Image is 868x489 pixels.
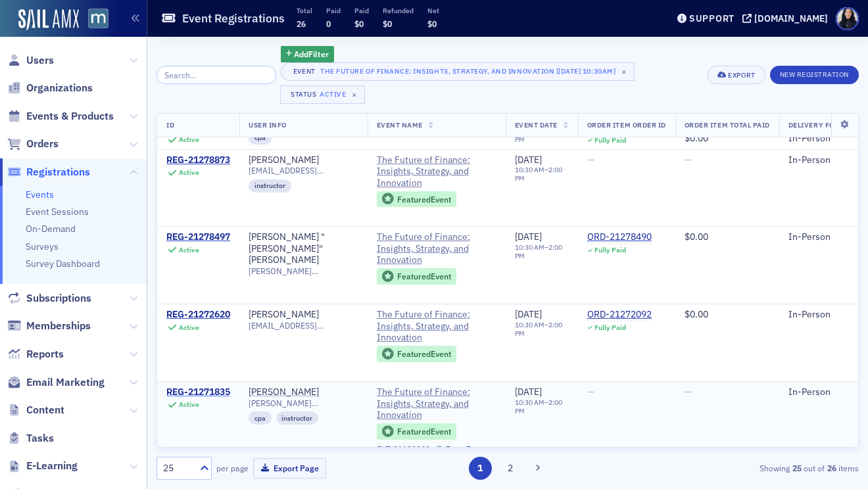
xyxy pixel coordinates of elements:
[7,459,78,473] a: E-Learning
[354,6,369,15] p: Paid
[377,309,496,344] span: The Future of Finance: Insights, Strategy, and Innovation
[515,320,544,329] time: 10:30 AM
[281,62,635,81] button: EventThe Future of Finance: Insights, Strategy, and Innovation [[DATE] 10:30am]×
[179,168,199,177] div: Active
[166,120,174,129] span: ID
[689,12,735,24] div: Support
[685,120,770,129] span: Order Item Total Paid
[182,11,285,26] h1: Event Registrations
[377,423,457,440] div: Featured Event
[349,89,360,101] span: ×
[249,321,358,331] span: [EMAIL_ADDRESS][DOMAIN_NAME]
[253,458,326,478] button: Export Page
[836,7,859,30] span: Profile
[685,154,692,166] span: —
[249,411,272,425] div: cpa
[179,246,199,254] div: Active
[7,53,54,68] a: Users
[685,231,708,243] span: $0.00
[26,81,93,95] span: Organizations
[587,386,594,398] span: —
[587,154,594,166] span: —
[7,403,64,417] a: Content
[249,266,358,276] span: [PERSON_NAME][EMAIL_ADDRESS][PERSON_NAME][DOMAIN_NAME]
[249,309,319,321] a: [PERSON_NAME]
[26,347,64,361] span: Reports
[26,109,114,124] span: Events & Products
[280,85,366,104] button: StatusActive×
[515,386,542,398] span: [DATE]
[594,135,626,144] div: Fully Paid
[587,231,652,243] div: ORD-21278490
[634,462,859,474] div: Showing out of items
[469,457,492,480] button: 1
[294,48,329,60] span: Add Filter
[498,457,521,480] button: 2
[354,18,364,29] span: $0
[435,444,485,454] a: EventPage
[26,137,59,151] span: Orders
[26,431,54,446] span: Tasks
[179,135,199,144] div: Active
[7,137,59,151] a: Orders
[397,196,451,203] div: Featured Event
[515,165,544,174] time: 10:30 AM
[320,90,346,99] div: Active
[377,191,457,208] div: Featured Event
[515,243,562,260] time: 2:00 PM
[281,46,335,62] button: AddFilter
[166,309,230,321] a: REG-21272620
[515,165,562,183] time: 2:00 PM
[26,189,54,200] a: Events
[249,386,319,398] a: [PERSON_NAME]
[685,386,692,398] span: —
[754,12,828,24] div: [DOMAIN_NAME]
[249,166,358,175] span: [EMAIL_ADDRESS][DOMAIN_NAME]
[377,268,457,285] div: Featured Event
[788,386,854,398] div: In-Person
[377,346,457,362] div: Featured Event
[326,18,331,29] span: 0
[26,223,76,235] a: On-Demand
[163,461,192,475] div: 25
[685,132,708,144] span: $0.00
[515,320,562,338] time: 2:00 PM
[7,109,114,124] a: Events & Products
[377,154,496,189] a: The Future of Finance: Insights, Strategy, and Innovation
[7,81,93,95] a: Organizations
[7,375,105,390] a: Email Marketing
[26,241,59,252] a: Surveys
[7,291,91,306] a: Subscriptions
[166,154,230,166] div: REG-21278873
[383,18,392,29] span: $0
[594,246,626,254] div: Fully Paid
[18,9,79,30] img: SailAMX
[383,6,414,15] p: Refunded
[166,386,230,398] a: REG-21271835
[26,375,105,390] span: Email Marketing
[587,309,652,321] div: ORD-21272092
[249,231,358,266] a: [PERSON_NAME] "[PERSON_NAME]" [PERSON_NAME]
[594,323,626,332] div: Fully Paid
[587,120,666,129] span: Order Item Order ID
[397,350,451,358] div: Featured Event
[742,14,832,23] button: [DOMAIN_NAME]
[249,154,319,166] a: [PERSON_NAME]
[249,120,287,129] span: User Info
[377,231,496,266] span: The Future of Finance: Insights, Strategy, and Innovation
[728,72,755,79] div: Export
[618,66,630,78] span: ×
[788,154,854,166] div: In-Person
[320,64,615,78] div: The Future of Finance: Insights, Strategy, and Innovation [[DATE] 10:30am]
[515,154,542,166] span: [DATE]
[7,431,54,446] a: Tasks
[249,398,358,408] span: [PERSON_NAME][EMAIL_ADDRESS][DOMAIN_NAME]
[377,444,430,454] div: EVT-21129303
[515,243,569,260] div: –
[515,120,558,129] span: Event Date
[770,66,859,84] button: New Registration
[26,165,90,179] span: Registrations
